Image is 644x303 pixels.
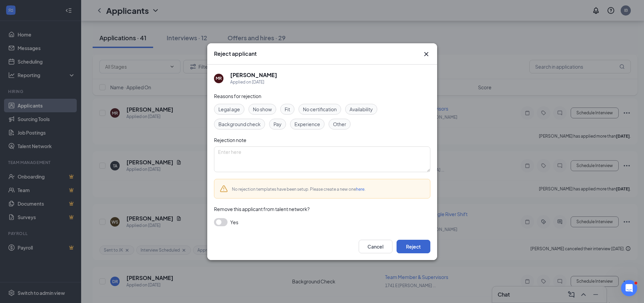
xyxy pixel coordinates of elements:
[294,120,320,128] span: Experience
[333,120,346,128] span: Other
[303,106,337,113] span: No certification
[285,106,290,113] span: Fit
[230,79,277,86] div: Applied on [DATE]
[359,240,392,253] button: Cancel
[214,50,257,57] h3: Reject applicant
[397,240,430,253] button: Reject
[253,106,272,113] span: No show
[214,206,310,212] span: Remove this applicant from talent network?
[350,106,373,113] span: Availability
[216,75,222,81] div: MR
[273,120,282,128] span: Pay
[218,106,240,113] span: Legal age
[230,218,238,226] span: Yes
[214,93,261,99] span: Reasons for rejection
[230,71,277,79] h5: [PERSON_NAME]
[220,185,228,193] svg: Warning
[422,50,430,58] button: Close
[218,120,261,128] span: Background check
[214,137,246,143] span: Rejection note
[356,187,364,192] a: here
[621,280,637,296] iframe: Intercom live chat
[422,50,430,58] svg: Cross
[232,187,365,192] span: No rejection templates have been setup. Please create a new one .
